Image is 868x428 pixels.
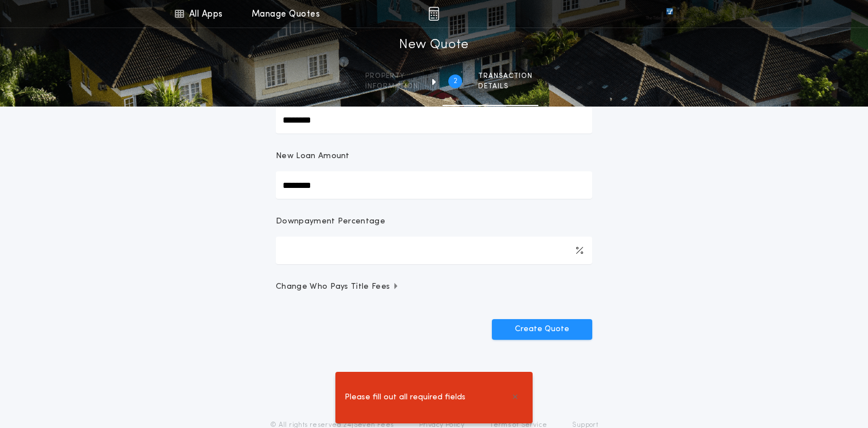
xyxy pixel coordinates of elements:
p: New Loan Amount [276,151,350,162]
img: vs-icon [646,8,694,19]
input: Sale Price [276,106,592,133]
input: Downpayment Percentage [276,237,592,264]
button: Change Who Pays Title Fees [276,281,592,293]
span: Property [365,72,419,81]
p: Downpayment Percentage [276,216,385,227]
span: Please fill out all required fields [345,391,466,404]
h1: New Quote [399,36,469,54]
span: Change Who Pays Title Fees [276,281,399,293]
span: details [478,82,533,91]
img: img [428,7,439,21]
span: information [365,82,419,91]
input: New Loan Amount [276,171,592,199]
span: Transaction [478,72,533,81]
h2: 2 [453,77,458,86]
button: Create Quote [492,319,592,340]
